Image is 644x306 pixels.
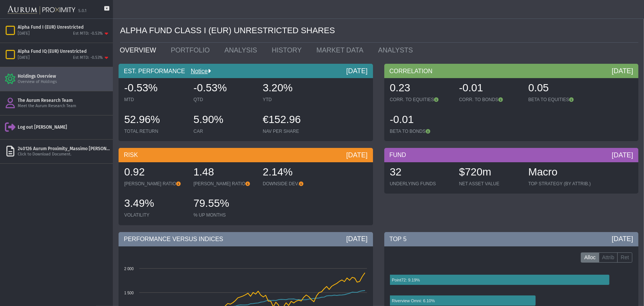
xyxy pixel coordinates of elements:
div: VOLATILITY [124,212,186,218]
div: 5.0.1 [78,8,87,14]
div: €152.96 [263,112,324,128]
text: Riverview Omni: 6.10% [392,298,435,303]
div: 52.96% [124,112,186,128]
div: Meet the Aurum Research Team [18,103,110,109]
div: CAR [193,128,255,134]
label: Ret [617,252,632,263]
div: [PERSON_NAME] RATIO [124,181,186,187]
div: [DATE] [346,66,368,75]
div: [DATE] [612,66,633,75]
label: Alloc [581,252,599,263]
div: ALPHA FUND CLASS I (EUR) UNRESTRICTED SHARES [120,19,638,43]
a: ANALYSIS [219,43,266,58]
div: 79.55% [193,196,255,212]
div: QTD [193,97,255,103]
div: % UP MONTHS [193,212,255,218]
a: HISTORY [266,43,311,58]
div: Holdings Overview [18,73,110,79]
div: TOP 5 [384,232,639,246]
div: Click to Download Document. [18,152,110,157]
div: [DATE] [18,55,30,61]
div: [DATE] [612,151,633,160]
div: RISK [119,148,373,162]
div: DOWNSIDE DEV. [263,181,324,187]
span: -0.53% [124,82,158,94]
div: TOP STRATEGY (BY ATTRIB.) [528,181,591,187]
div: [PERSON_NAME] RATIO [193,181,255,187]
div: 0.92 [124,165,186,181]
div: 3.49% [124,196,186,212]
div: YTD [263,97,324,103]
a: Notice [185,68,208,74]
div: CORR. TO EQUITIES [390,97,452,103]
text: 1 500 [124,291,134,295]
div: -0.01 [459,81,521,97]
a: OVERVIEW [114,43,165,58]
div: The Aurum Research Team [18,97,110,103]
div: Alpha Fund IQ (EUR) Unrestricted [18,48,110,54]
div: Est MTD: -0.53% [73,31,103,37]
div: CORRELATION [384,64,639,78]
span: -0.53% [193,82,227,94]
div: NAV PER SHARE [263,128,324,134]
div: -0.01 [390,112,452,128]
div: 0.05 [528,81,590,97]
div: [DATE] [346,234,368,243]
a: ANALYSTS [372,43,422,58]
div: MTD [124,97,186,103]
div: [DATE] [346,151,368,160]
div: Est MTD: -0.53% [73,55,103,61]
div: 2.14% [263,165,324,181]
div: Notice [185,67,211,75]
text: Point72: 9.19% [392,278,420,282]
div: 32 [390,165,452,181]
div: Alpha Fund I (EUR) Unrestricted [18,24,110,30]
div: Overview of Holdings [18,79,110,85]
div: [DATE] [612,234,633,243]
div: UNDERLYING FUNDS [390,181,452,187]
a: PORTFOLIO [165,43,219,58]
div: 240126 Aurum Proximity_Massimo [PERSON_NAME].pdf [18,146,110,152]
label: Attrib [599,252,618,263]
span: 0.23 [390,82,411,94]
div: 3.20% [263,81,324,97]
a: MARKET DATA [311,43,372,58]
div: EST. PERFORMANCE [119,64,373,78]
div: FUND [384,148,639,162]
div: [DATE] [18,31,30,37]
div: NET ASSET VALUE [459,181,521,187]
div: 5.90% [193,112,255,128]
div: CORR. TO BONDS [459,97,521,103]
div: $720m [459,165,521,181]
div: BETA TO BONDS [390,128,452,134]
div: 1.48 [193,165,255,181]
div: TOTAL RETURN [124,128,186,134]
div: Log out [PERSON_NAME] [18,124,110,130]
div: Macro [528,165,591,181]
div: PERFORMANCE VERSUS INDICES [119,232,373,246]
div: BETA TO EQUITIES [528,97,590,103]
text: 2 000 [124,267,134,271]
img: Aurum-Proximity%20white.svg [8,2,75,18]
